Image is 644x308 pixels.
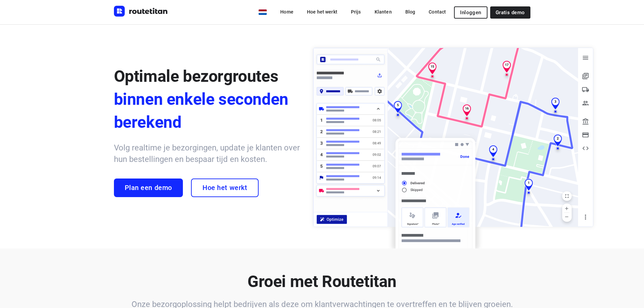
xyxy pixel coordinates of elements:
b: Groei met Routetitan [247,272,397,291]
a: Prijs [345,6,366,18]
span: Plan een demo [125,184,172,192]
a: Hoe het werkt [302,6,343,18]
span: binnen enkele seconden berekend [114,88,300,134]
a: Klanten [369,6,397,18]
a: Blog [400,6,421,18]
a: Routetitan [114,6,168,18]
h6: Volg realtime je bezorgingen, update je klanten over hun bestellingen en bespaar tijd en kosten. [114,142,300,165]
span: Gratis demo [496,10,525,15]
a: Hoe het werkt [191,179,259,197]
button: Inloggen [454,6,487,19]
span: Optimale bezorgroutes [114,67,279,86]
a: Gratis demo [490,6,530,19]
span: Hoe het werkt [202,184,247,192]
img: Routetitan logo [114,6,168,17]
img: illustration [309,44,597,249]
a: Plan een demo [114,179,183,197]
a: Home [275,6,299,18]
a: Contact [423,6,451,18]
span: Inloggen [460,10,481,15]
